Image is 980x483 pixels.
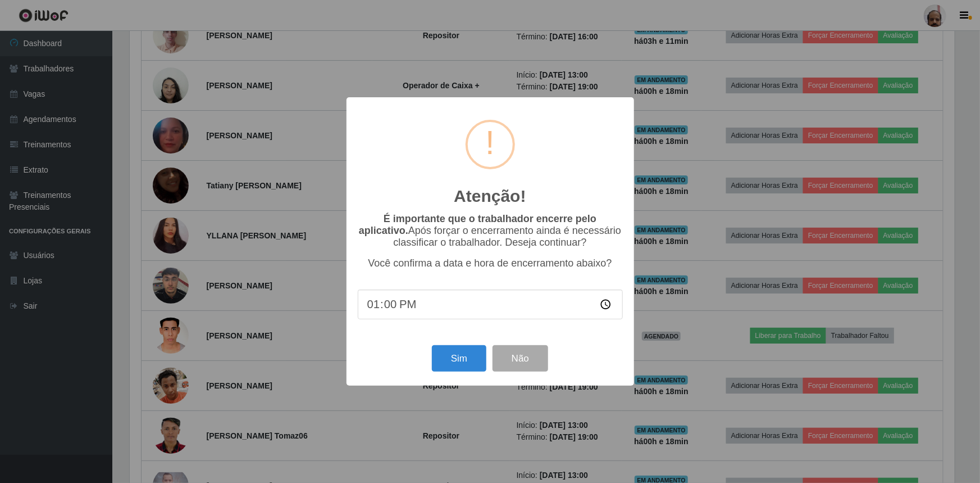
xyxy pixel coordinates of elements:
[432,345,486,372] button: Sim
[359,213,596,236] b: É importante que o trabalhador encerre pelo aplicativo.
[454,186,526,206] h2: Atenção!
[358,258,623,269] p: Você confirma a data e hora de encerramento abaixo?
[358,213,623,249] p: Após forçar o encerramento ainda é necessário classificar o trabalhador. Deseja continuar?
[493,345,548,372] button: Não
